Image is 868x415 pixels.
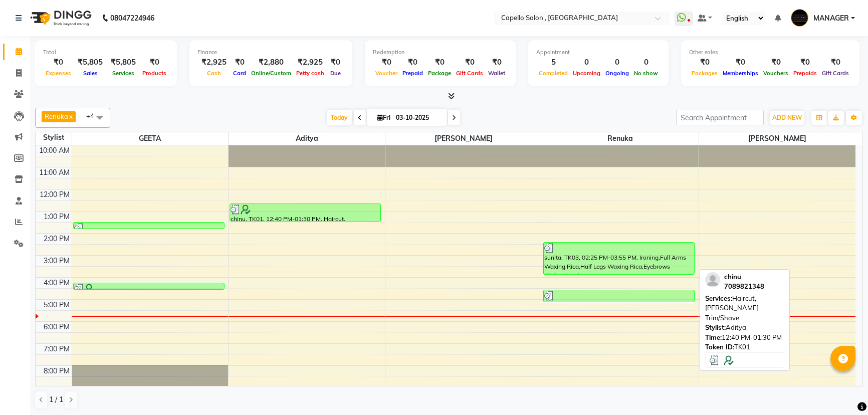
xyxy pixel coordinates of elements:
span: No show [631,70,661,77]
img: logo [26,4,94,32]
div: ₹2,925 [197,57,231,68]
span: Fri [375,114,393,121]
span: Renuka [542,132,699,145]
div: 12:00 PM [38,189,72,200]
div: ₹5,805 [74,57,107,68]
div: Aditya [705,323,784,333]
span: Packages [689,70,720,77]
span: Token ID: [705,343,734,351]
span: Wallet [486,70,508,77]
span: Completed [536,70,570,77]
input: 2025-10-03 [393,110,443,125]
img: profile [705,272,720,287]
span: ADD NEW [772,114,802,121]
div: [PERSON_NAME], TK04, 04:15 PM-04:35 PM, Haircut + Styling + Shampoo & Conditioner (Matrix) [74,283,224,289]
div: 3:00 PM [42,256,72,266]
div: 6:00 PM [42,322,72,332]
div: ₹5,805 [107,57,140,68]
div: ₹0 [720,57,761,68]
span: Vouchers [761,70,791,77]
div: 10:00 AM [37,145,72,156]
div: 2:00 PM [42,234,72,244]
span: Time: [705,333,722,341]
div: ₹0 [761,57,791,68]
span: Gift Cards [454,70,486,77]
span: Online/Custom [249,70,294,77]
span: Gift Cards [819,70,851,77]
div: ₹0 [819,57,851,68]
div: ₹0 [373,57,400,68]
div: 8:00 PM [42,366,72,376]
span: Stylist: [705,323,726,331]
iframe: chat widget [826,375,858,405]
span: 1 / 1 [49,394,63,405]
div: 7089821348 [724,282,764,292]
div: chinu, TK01, 12:40 PM-01:30 PM, Haircut,[PERSON_NAME] Trim/Shave [230,204,380,221]
div: [PERSON_NAME], TK02, 01:30 PM-01:50 PM, Haircut + Styling + Shampoo & Conditioner (Matrix) [74,223,224,229]
span: MANAGER [813,13,849,24]
span: aditya [229,132,385,145]
div: 5:00 PM [42,300,72,310]
span: GEETA [72,132,229,145]
span: Card [231,70,249,77]
div: jyoti, TK05, 04:35 PM-05:10 PM, Hair Spa (F) [544,290,694,302]
div: sunita, TK03, 02:25 PM-03:55 PM, Ironing,Full Arms Waxing Rica,Half Legs Waxing Rica,Eyebrows (F)... [544,243,694,274]
div: ₹0 [400,57,425,68]
div: 5 [536,57,570,68]
span: [PERSON_NAME] [385,132,542,145]
span: Memberships [720,70,761,77]
div: Redemption [373,48,508,57]
span: Products [140,70,169,77]
span: chinu [724,273,741,281]
div: ₹0 [43,57,74,68]
div: Appointment [536,48,661,57]
div: Finance [197,48,344,57]
span: Prepaid [400,70,425,77]
button: ADD NEW [770,111,804,125]
div: Other sales [689,48,851,57]
span: Voucher [373,70,400,77]
div: 1:00 PM [42,212,72,222]
div: 4:00 PM [42,278,72,288]
div: ₹0 [486,57,508,68]
div: Stylist [36,132,72,143]
div: ₹0 [791,57,819,68]
div: ₹0 [425,57,454,68]
div: ₹0 [231,57,249,68]
a: x [68,112,73,120]
div: TK01 [705,342,784,352]
div: 0 [570,57,603,68]
span: Renuka [45,112,68,120]
span: Prepaids [791,70,819,77]
span: Package [425,70,454,77]
span: Expenses [43,70,74,77]
div: ₹0 [327,57,344,68]
span: Due [328,70,343,77]
div: 0 [631,57,661,68]
span: Haircut,[PERSON_NAME] Trim/Shave [705,294,759,322]
span: Sales [81,70,100,77]
div: ₹2,880 [249,57,294,68]
input: Search Appointment [676,110,764,125]
span: Services: [705,294,732,302]
span: Services [110,70,137,77]
div: ₹0 [140,57,169,68]
div: 12:40 PM-01:30 PM [705,333,784,343]
div: ₹0 [689,57,720,68]
span: Petty cash [294,70,327,77]
b: 08047224946 [110,4,154,32]
div: 7:00 PM [42,344,72,354]
img: MANAGER [791,9,808,27]
div: Total [43,48,169,57]
span: Cash [204,70,224,77]
span: Upcoming [570,70,603,77]
div: ₹2,925 [294,57,327,68]
div: 0 [603,57,631,68]
div: ₹0 [454,57,486,68]
span: Today [327,110,352,125]
div: 11:00 AM [37,167,72,178]
span: [PERSON_NAME] [699,132,855,145]
span: +4 [86,112,102,120]
span: Ongoing [603,70,631,77]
